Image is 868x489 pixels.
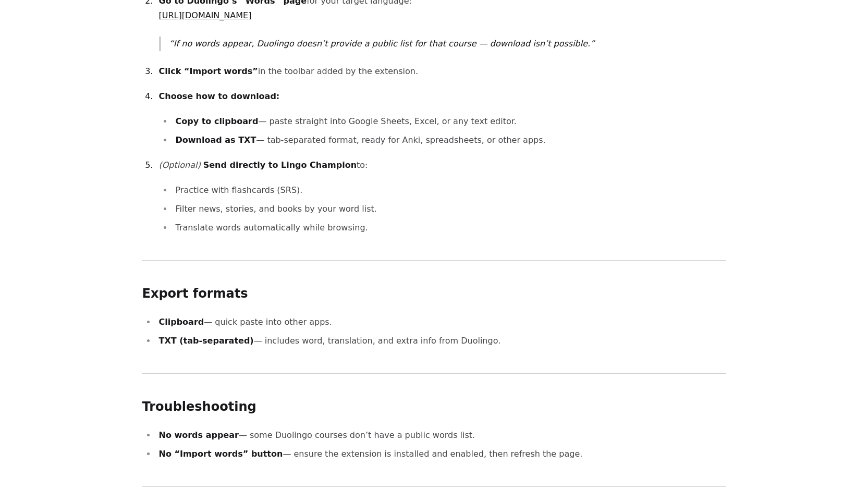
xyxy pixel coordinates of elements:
strong: No “Import words” button [159,449,283,459]
li: — some Duolingo courses don’t have a public words list. [156,428,726,443]
h2: Export formats [142,286,726,302]
strong: Download as TXT [176,135,256,145]
strong: TXT (tab-separated) [159,336,254,346]
a: [URL][DOMAIN_NAME] [159,10,252,20]
li: — paste straight into Google Sheets, Excel, or any text editor. [173,114,726,129]
em: (Optional) [159,160,201,170]
strong: Send directly to Lingo Champion [203,160,357,170]
li: — includes word, translation, and extra info from Duolingo. [156,334,726,348]
strong: Copy to clipboard [176,116,259,126]
li: Practice with flashcards (SRS). [173,183,726,198]
li: — quick paste into other apps. [156,315,726,329]
li: — ensure the extension is installed and enabled, then refresh the page. [156,447,726,461]
p: If no words appear, Duolingo doesn’t provide a public list for that course — download isn’t possi... [169,36,726,51]
strong: Choose how to download: [159,91,280,101]
strong: No words appear [159,430,239,440]
li: — tab-separated format, ready for Anki, spreadsheets, or other apps. [173,133,726,148]
p: in the toolbar added by the extension. [159,64,726,79]
strong: Clipboard [159,317,204,327]
li: Translate words automatically while browsing. [173,221,726,235]
li: Filter news, stories, and books by your word list. [173,202,726,216]
strong: Click “Import words” [159,66,258,76]
h2: Troubleshooting [142,399,726,415]
p: to: [159,158,726,173]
